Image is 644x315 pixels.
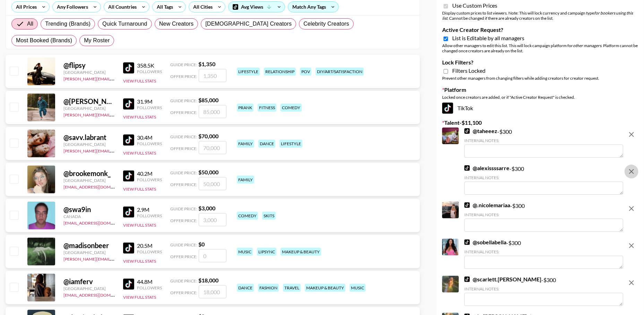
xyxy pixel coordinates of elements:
span: Offer Price: [170,110,197,115]
div: @ iamferv [63,277,115,286]
span: Guide Price: [170,134,197,139]
img: TikTok [123,170,134,182]
div: music [350,284,366,292]
img: TikTok [123,62,134,73]
div: Allow other managers to edit this list. This will lock campaign platform for . Platform cannot be... [442,43,638,53]
div: 44.8M [137,278,162,285]
div: Followers [137,285,162,290]
div: Internal Notes: [464,175,623,180]
div: skits [262,212,276,220]
div: relationship [264,68,296,76]
span: Guide Price: [170,170,197,175]
div: lipsync [257,248,276,256]
div: [GEOGRAPHIC_DATA] [63,286,115,291]
div: Internal Notes: [464,212,623,217]
div: - $ 300 [464,165,623,195]
button: remove [625,276,638,290]
label: Talent - $ 11,100 [442,119,638,126]
input: 18,000 [199,285,226,298]
div: All Countries [104,2,138,12]
input: 3,000 [199,213,226,226]
img: TikTok [464,277,470,282]
span: All [27,20,33,28]
div: [GEOGRAPHIC_DATA] [63,70,115,75]
strong: $ 3,000 [198,205,215,211]
strong: $ 50,000 [198,169,218,175]
label: Lock Filters? [442,59,638,66]
div: [GEOGRAPHIC_DATA] [63,142,115,147]
div: 30.4M [137,134,162,141]
div: - $ 300 [464,202,623,232]
div: Avg Views [229,2,285,12]
div: - $ 300 [464,128,623,158]
a: @.nicolemariaa [464,202,510,209]
div: Followers [137,249,162,254]
input: 50,000 [199,177,226,190]
span: Guide Price: [170,278,197,283]
div: Internal Notes: [464,286,623,291]
div: All Cities [189,2,214,12]
div: All Prices [12,2,38,12]
span: Use Custom Prices [452,2,497,9]
div: All Tags [153,2,174,12]
span: Guide Price: [170,206,197,211]
strong: $ 0 [198,241,205,247]
strong: $ 70,000 [198,133,218,139]
a: @sobellabella [464,239,506,246]
img: TikTok [123,279,134,290]
div: Canada [63,214,115,219]
button: View Full Stats [123,114,156,120]
span: Offer Price: [170,182,197,187]
button: View Full Stats [123,186,156,192]
button: View Full Stats [123,78,156,84]
a: @taheeez [464,128,497,134]
button: View Full Stats [123,150,156,156]
div: diy/art/satisfaction [316,68,364,76]
img: TikTok [123,207,134,218]
div: pov [300,68,311,76]
div: dance [237,284,254,292]
span: Offer Price: [170,218,197,223]
div: Followers [137,177,162,182]
span: Guide Price: [170,62,197,67]
span: Most Booked (Brands) [16,36,72,45]
button: remove [625,165,638,178]
div: 2.9M [137,206,162,213]
div: Followers [137,105,162,110]
span: Trending (Brands) [45,20,91,28]
a: [EMAIL_ADDRESS][DOMAIN_NAME] [63,219,133,226]
div: music [237,248,253,256]
img: TikTok [464,239,470,245]
span: List is Editable by all managers [452,35,524,42]
a: [PERSON_NAME][EMAIL_ADDRESS][DOMAIN_NAME] [63,75,166,81]
div: Display custom prices to list viewers. Note: This will lock currency and campaign type . Cannot b... [442,10,638,21]
span: Offer Price: [170,290,197,295]
span: Guide Price: [170,98,197,103]
div: Any Followers [53,2,89,12]
div: travel [283,284,301,292]
div: Locked once creators are added, or if "Active Creator Request" is checked. [442,95,638,100]
span: Offer Price: [170,74,197,79]
em: for bookers using this list [442,10,633,21]
div: TikTok [442,103,638,114]
span: Offer Price: [170,146,197,151]
img: TikTok [123,134,134,146]
strong: $ 85,000 [198,97,218,103]
div: Followers [137,141,162,146]
div: - $ 300 [464,276,623,306]
div: @ brookemonk_ [63,169,115,178]
a: [PERSON_NAME][EMAIL_ADDRESS][DOMAIN_NAME] [63,255,166,262]
span: Celebrity Creators [303,20,349,28]
input: 85,000 [199,105,226,118]
div: Followers [137,213,162,218]
div: Match Any Tags [288,2,338,12]
button: View Full Stats [123,259,156,264]
div: Internal Notes: [464,138,623,143]
div: [GEOGRAPHIC_DATA] [63,106,115,111]
button: remove [625,128,638,141]
div: fitness [258,104,276,112]
div: @ [PERSON_NAME].[PERSON_NAME] [63,97,115,106]
div: family [237,176,254,184]
button: remove [625,239,638,253]
div: prank [237,104,254,112]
